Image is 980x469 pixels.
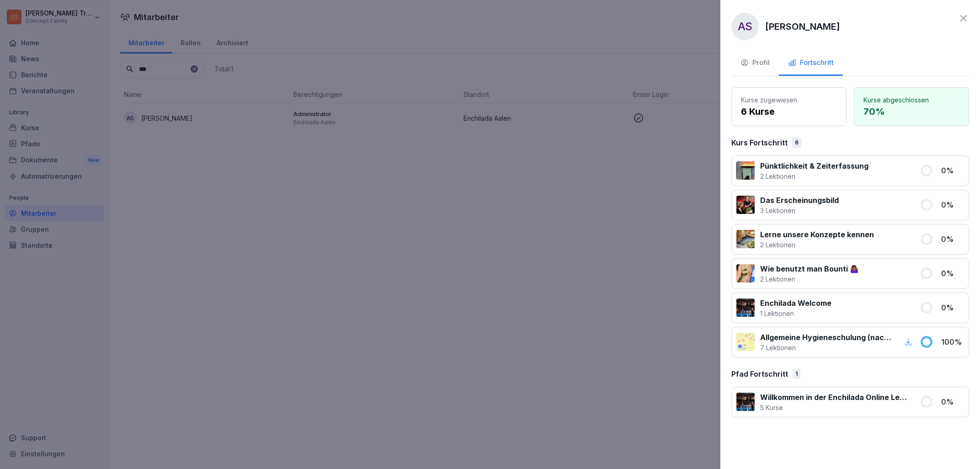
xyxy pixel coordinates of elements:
p: Enchilada Welcome [760,298,831,309]
p: 2 Lektionen [760,274,859,284]
p: Wie benutzt man Bounti 🤷🏾‍♀️ [760,263,859,274]
p: 100 % [941,336,964,347]
p: 3 Lektionen [760,206,839,215]
div: 6 [792,138,801,148]
div: 1 [793,369,800,379]
p: 1 Lektionen [760,309,831,318]
div: Profil [740,58,770,68]
p: 7 Lektionen [760,343,891,352]
p: Lerne unsere Konzepte kennen [760,229,874,240]
div: AS [731,13,759,40]
p: Pünktlichkeit & Zeiterfassung [760,160,868,171]
p: 0 % [941,302,964,313]
p: 0 % [941,199,964,210]
p: [PERSON_NAME] [765,20,840,33]
p: 0 % [941,268,964,279]
p: 0 % [941,234,964,245]
p: 0 % [941,396,964,407]
button: Fortschritt [779,51,843,76]
p: 5 Kurse [760,403,909,412]
p: Kurse abgeschlossen [863,95,959,105]
p: 2 Lektionen [760,240,874,250]
p: Kurse zugewiesen [741,95,837,105]
p: Willkommen in der Enchilada Online Lernwelt 🌮 [760,392,909,403]
p: Allgemeine Hygieneschulung (nach LMHV §4) [760,332,891,343]
p: 70 % [863,105,959,118]
button: Profil [731,51,779,76]
p: 2 Lektionen [760,171,868,181]
p: 0 % [941,165,964,176]
div: Fortschritt [788,58,834,68]
p: Pfad Fortschritt [731,368,788,379]
p: Das Erscheinungsbild [760,195,839,206]
p: Kurs Fortschritt [731,137,788,148]
p: 6 Kurse [741,105,837,118]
